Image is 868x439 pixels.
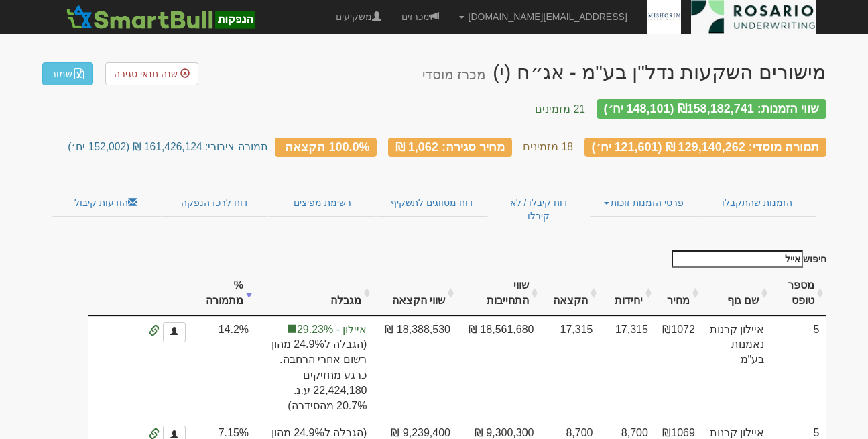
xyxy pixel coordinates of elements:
div: מחיר סגירה: 1,062 ₪ [388,138,512,157]
td: 18,561,680 ₪ [457,316,541,420]
span: 100.0% הקצאה [285,140,369,153]
a: רשימת מפיצים [268,189,375,217]
a: שמור [42,62,93,85]
a: שנה תנאי סגירה [105,62,198,85]
a: דוח מסווגים לתשקיף [376,189,488,217]
small: תמורה ציבורי: 161,426,124 ₪ (152,002 יח׳) [68,141,267,152]
span: (הגבלה ל24.9% מהון רשום אחרי הרחבה. כרגע מחזיקים 22,424,180 ע.נ. 20.7% מהסידרה) [262,337,367,413]
small: 18 מזמינים [523,141,573,152]
a: הזמנות שהתקבלו [698,189,816,217]
span: שנה תנאי סגירה [114,68,178,79]
th: שווי התחייבות: activate to sort column ascending [457,271,541,316]
th: מחיר : activate to sort column ascending [655,271,702,316]
th: מגבלה: activate to sort column ascending [255,271,373,316]
div: תמורה מוסדי: 129,140,262 ₪ (121,601 יח׳) [584,138,826,157]
small: מכרז מוסדי [422,67,486,82]
td: ₪1072 [655,316,702,420]
div: מישורים השקעות נדל"ן בע"מ - אג״ח (י) - הנפקה לציבור [422,61,826,83]
label: חיפוש [667,250,826,268]
a: דוח קיבלו / לא קיבלו [488,189,589,230]
td: 5 [771,316,826,420]
th: יחידות: activate to sort column ascending [600,271,655,316]
a: פרטי הזמנות זוכות [590,189,698,217]
small: 21 מזמינים [535,103,585,115]
td: 14.2% [192,316,256,420]
a: הודעות קיבול [52,189,160,217]
th: שווי הקצאה: activate to sort column ascending [373,271,457,316]
td: איילון קרנות נאמנות בע"מ [702,316,771,420]
img: SmartBull Logo [62,3,259,30]
td: 17,315 [541,316,600,420]
div: שווי הזמנות: ₪158,182,741 (148,101 יח׳) [597,99,826,119]
span: איילון - 29.23% [262,322,367,338]
td: 17,315 [600,316,655,420]
th: שם גוף : activate to sort column ascending [702,271,771,316]
input: חיפוש [672,250,803,268]
td: 18,388,530 ₪ [373,316,457,420]
th: הקצאה: activate to sort column ascending [541,271,600,316]
img: excel-file-white.png [74,68,84,79]
td: הקצאה בפועל לקבוצה 'איילון' 14.2% [255,316,373,420]
th: % מתמורה: activate to sort column ascending [192,271,256,316]
a: דוח לרכז הנפקה [160,189,268,217]
th: מספר טופס: activate to sort column ascending [771,271,826,316]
